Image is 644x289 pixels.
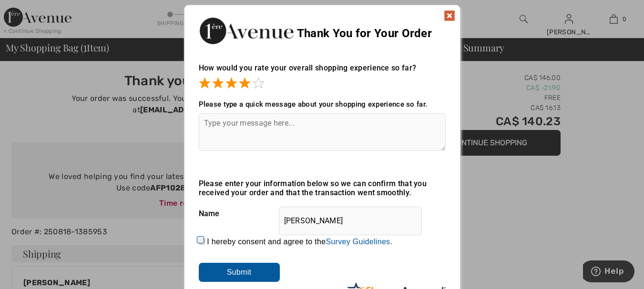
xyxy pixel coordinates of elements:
div: Name [199,202,446,226]
a: Survey Guidelines. [326,238,392,246]
span: Thank You for Your Order [297,27,432,40]
div: How would you rate your overall shopping experience so far? [199,54,446,90]
div: Please enter your information below so we can confirm that you received your order and that the t... [199,179,446,197]
img: x [444,10,455,21]
div: Please type a quick message about your shopping experience so far. [199,100,446,109]
input: Submit [199,263,280,282]
span: Help [21,7,41,15]
label: I hereby consent and agree to the [207,238,392,246]
img: Thank You for Your Order [199,15,294,47]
